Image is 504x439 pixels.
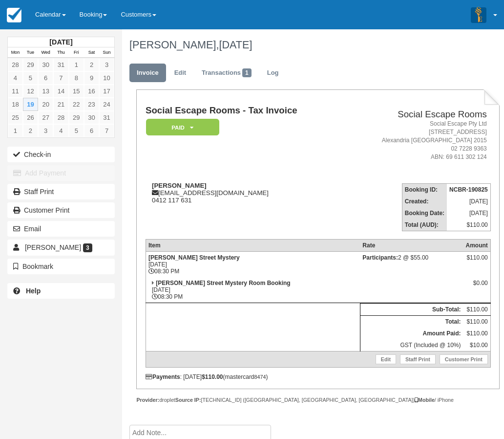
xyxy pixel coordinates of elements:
[136,396,500,404] div: droplet [TECHNICAL_ID] ([GEOGRAPHIC_DATA], [GEOGRAPHIC_DATA], [GEOGRAPHIC_DATA]) / iPhone
[146,119,219,136] em: Paid
[402,183,447,196] th: Booking ID:
[84,85,99,98] a: 16
[167,64,193,83] a: Edit
[219,39,252,51] span: [DATE]
[463,303,490,315] td: $110.00
[7,221,115,237] button: Email
[53,58,68,71] a: 31
[38,47,53,58] th: Wed
[415,397,435,403] strong: Mobile
[156,280,290,286] strong: [PERSON_NAME] Street Mystery Room Booking
[23,124,38,137] a: 2
[400,354,436,364] a: Staff Print
[69,58,84,71] a: 1
[69,98,84,111] a: 22
[38,85,53,98] a: 13
[7,147,115,162] button: Check-in
[260,64,286,83] a: Log
[242,68,252,77] span: 1
[99,111,114,124] a: 31
[69,47,84,58] th: Fri
[23,111,38,124] a: 26
[360,328,463,339] th: Amount Paid:
[447,207,490,219] td: [DATE]
[99,124,114,137] a: 7
[25,243,81,251] span: [PERSON_NAME]
[463,328,490,339] td: $110.00
[8,98,23,111] a: 18
[471,7,486,22] img: A3
[463,239,490,251] th: Amount
[376,354,396,364] a: Edit
[146,118,216,136] a: Paid
[148,254,240,261] strong: [PERSON_NAME] Street Mystery
[447,196,490,207] td: [DATE]
[84,58,99,71] a: 2
[84,124,99,137] a: 6
[84,47,99,58] th: Sat
[146,106,343,116] h1: Social Escape Rooms - Tax Invoice
[38,111,53,124] a: 27
[194,64,259,83] a: Transactions1
[402,207,447,219] th: Booking Date:
[99,58,114,71] a: 3
[175,397,201,403] strong: Source IP:
[465,254,487,269] div: $110.00
[7,184,115,199] a: Staff Print
[360,315,463,328] th: Total:
[8,58,23,71] a: 28
[23,71,38,85] a: 5
[38,71,53,85] a: 6
[7,165,115,181] button: Add Payment
[129,39,493,51] h1: [PERSON_NAME],
[463,339,490,351] td: $10.00
[7,240,115,255] a: [PERSON_NAME] 3
[23,98,38,111] a: 19
[99,85,114,98] a: 17
[99,47,114,58] th: Sun
[440,354,488,364] a: Customer Print
[360,303,463,315] th: Sub-Total:
[23,47,38,58] th: Tue
[146,251,360,277] td: [DATE] 08:30 PM
[7,283,115,299] a: Help
[8,111,23,124] a: 25
[202,373,223,380] strong: $110.00
[402,219,447,231] th: Total (AUD):
[23,85,38,98] a: 12
[53,98,68,111] a: 21
[402,196,447,207] th: Created:
[8,71,23,85] a: 4
[347,110,486,120] h2: Social Escape Rooms
[53,85,68,98] a: 14
[53,111,68,124] a: 28
[69,71,84,85] a: 8
[449,186,488,193] strong: NCBR-190825
[38,98,53,111] a: 20
[136,397,159,403] strong: Provider:
[8,85,23,98] a: 11
[8,47,23,58] th: Mon
[99,71,114,85] a: 10
[254,374,266,380] small: 8474
[146,373,491,380] div: : [DATE] (mastercard )
[8,124,23,137] a: 1
[360,239,463,251] th: Rate
[360,339,463,351] td: GST (Included @ 10%)
[7,8,21,22] img: checkfront-main-nav-mini-logo.png
[152,182,207,189] strong: [PERSON_NAME]
[463,315,490,328] td: $110.00
[69,85,84,98] a: 15
[84,98,99,111] a: 23
[146,239,360,251] th: Item
[7,202,115,218] a: Customer Print
[347,120,486,162] address: Social Escape Pty Ltd [STREET_ADDRESS] Alexandria [GEOGRAPHIC_DATA] 2015 02 7228 9363 ABN: 69 611...
[69,111,84,124] a: 29
[49,38,72,46] strong: [DATE]
[360,251,463,277] td: 2 @ $55.00
[84,111,99,124] a: 30
[146,277,360,303] td: [DATE] 08:30 PM
[84,71,99,85] a: 9
[129,64,166,83] a: Invoice
[38,58,53,71] a: 30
